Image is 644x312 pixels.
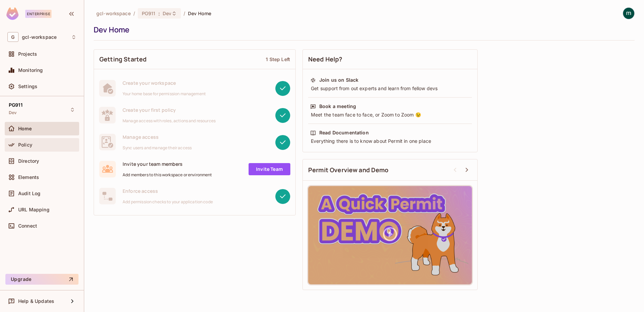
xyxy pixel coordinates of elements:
div: Read Documentation [319,129,369,136]
span: Create your workspace [123,80,206,86]
div: Enterprise [25,10,52,18]
span: Monitoring [18,68,43,73]
span: Home [18,126,32,131]
span: Invite your team members [123,161,212,167]
span: Settings [18,84,37,89]
span: the active workspace [96,10,131,17]
span: Create your first policy [123,107,216,113]
span: Enforce access [123,188,213,194]
div: 1 Step Left [266,56,290,62]
span: Getting Started [99,55,147,63]
span: URL Mapping [18,207,50,212]
span: Directory [18,158,39,164]
a: Invite Team [249,163,290,175]
span: Projects [18,51,37,57]
div: Get support from out experts and learn from fellow devs [310,85,470,92]
img: SReyMgAAAABJRU5ErkJggg== [6,7,19,20]
span: Dev [163,10,171,17]
span: Dev Home [188,10,211,17]
span: Add members to this workspace or environment [123,172,212,178]
span: Need Help? [308,55,343,63]
div: Book a meeting [319,103,356,110]
span: G [7,32,19,42]
span: Audit Log [18,191,40,196]
span: Dev [9,110,17,115]
span: Workspace: gcl-workspace [22,34,57,40]
span: Help & Updates [18,298,54,304]
span: PG911 [9,102,23,108]
img: mathieu h [623,8,634,19]
div: Join us on Slack [319,77,358,83]
div: Meet the team face to face, or Zoom to Zoom 😉 [310,111,470,118]
span: Sync users and manage their access [123,145,192,151]
div: Dev Home [94,25,631,35]
button: Upgrade [5,274,78,285]
span: Policy [18,142,32,148]
span: Connect [18,223,37,229]
span: Elements [18,175,39,180]
span: PG911 [142,10,156,17]
div: Everything there is to know about Permit in one place [310,138,470,145]
span: Manage access [123,134,192,140]
span: Manage access with roles, actions and resources [123,118,216,124]
span: : [158,11,160,16]
span: Permit Overview and Demo [308,166,389,174]
span: Your home base for permission management [123,91,206,97]
li: / [133,10,135,17]
span: Add permission checks to your application code [123,199,213,205]
li: / [184,10,185,17]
